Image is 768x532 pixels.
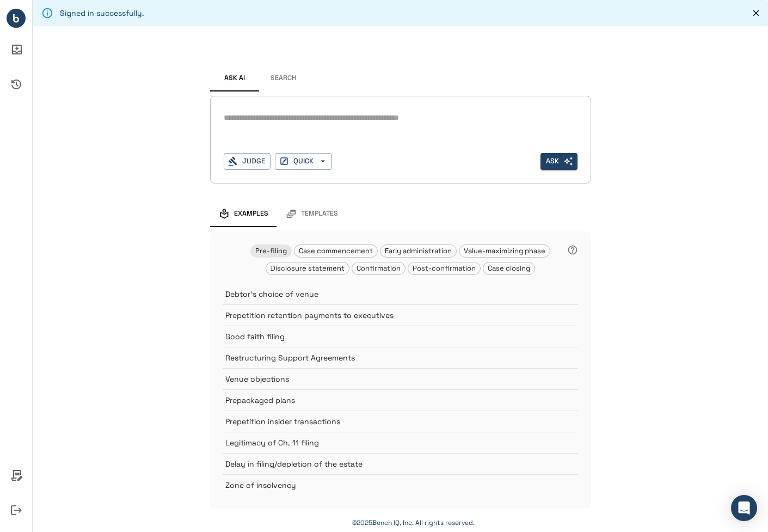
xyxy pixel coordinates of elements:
div: Open Intercom Messenger [731,495,757,521]
div: Venue objections [223,368,578,389]
div: Confirmation [352,262,405,275]
div: Value-maximizing phase [459,244,550,258]
div: Post-confirmation [408,262,481,275]
span: Ask AI [224,74,245,83]
div: Debtor's choice of venue [223,284,578,304]
p: Delay in filing/depletion of the estate [225,458,551,469]
div: Case commencement [294,244,378,258]
div: Prepackaged plans [223,389,578,411]
p: Prepetition insider transactions [225,416,551,427]
p: Venue objections [225,374,551,384]
div: Early administration [380,244,457,258]
p: Prepackaged plans [225,395,551,406]
span: Case commencement [294,246,377,255]
div: Pre-filing [250,244,292,258]
div: Delay in filing/depletion of the estate [223,453,578,474]
button: Ask [540,153,577,170]
span: Post-confirmation [408,264,480,273]
div: Prepetition retention payments to executives [223,304,578,326]
div: Legitimacy of Ch. 11 filing [223,432,578,453]
div: Zone of insolvency [223,474,578,496]
span: Examples [234,210,268,218]
p: Zone of insolvency [225,480,551,491]
button: Search [259,65,308,91]
div: Disclosure statement [266,262,349,275]
button: QUICK [275,153,332,170]
span: Confirmation [352,264,405,273]
span: Value-maximizing phase [459,246,550,255]
span: Pre-filing [251,246,291,255]
p: Prepetition retention payments to executives [225,310,551,321]
div: Good faith filing [223,326,578,347]
div: Restructuring Support Agreements [223,347,578,368]
span: Early administration [380,246,456,255]
span: Templates [301,210,338,218]
span: Enter search text [540,153,577,170]
div: Case closing [483,262,535,275]
div: examples and templates tabs [210,201,591,227]
p: Debtor's choice of venue [225,289,551,299]
span: Disclosure statement [266,264,349,273]
div: Prepetition insider transactions [223,411,578,432]
p: Restructuring Support Agreements [225,352,551,363]
div: Signed in successfully. [60,3,144,23]
p: Legitimacy of Ch. 11 filing [225,437,551,448]
span: Case closing [483,264,534,273]
p: Good faith filing [225,331,551,342]
button: Judge [224,153,271,170]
